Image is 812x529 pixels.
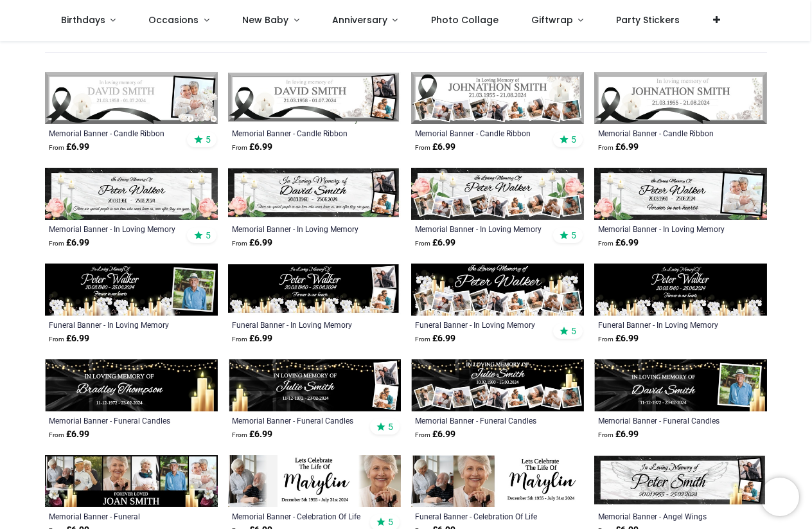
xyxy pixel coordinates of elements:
[598,431,613,438] span: From
[49,415,181,426] a: Memorial Banner - Funeral Candles
[415,128,547,138] a: Memorial Banner - Candle Ribbon Funeral
[49,511,181,521] a: Memorial Banner - Funeral
[411,72,584,124] img: Personalised Memorial Banner - Candle Ribbon Funeral - Custom Name Date & 9 Photo Upload
[49,224,181,234] a: Memorial Banner - In Loving Memory
[232,128,364,138] div: Memorial Banner - Candle Ribbon Funeral
[242,13,288,26] span: New Baby
[388,421,393,433] span: 5
[594,264,767,316] img: Personalised Funeral Banner - In Loving Memory - Custom Name
[232,511,364,521] a: Memorial Banner - Celebration Of Life Funeral
[415,332,455,345] strong: £ 6.99
[232,319,364,330] a: Funeral Banner - In Loving Memory
[232,332,272,345] strong: £ 6.99
[415,415,547,426] a: Memorial Banner - Funeral Candles
[45,359,218,411] img: Personalised Memorial Banner - Funeral Candles - Custom Name & Date
[598,237,639,249] strong: £ 6.99
[206,134,211,145] span: 5
[594,455,767,507] img: Personalised Memorial Banner - Angel Wings Funeral - Custom Name & 2 Photo Upload
[45,168,218,220] img: Personalised Memorial Banner - In Loving Memory - Custom Name
[594,168,767,220] img: Personalised Memorial Banner - In Loving Memory - Custom Name & 1 Photo Upload
[45,455,218,507] img: Personalised Memorial Banner - Funeral - Custom Name Date & 6 Photo Upload
[598,144,613,151] span: From
[49,319,181,330] a: Funeral Banner - In Loving Memory
[49,141,89,154] strong: £ 6.99
[598,319,730,330] a: Funeral Banner - In Loving Memory
[332,13,387,26] span: Anniversary
[411,264,584,316] img: Personalised Funeral Banner - In Loving Memory - Custom Name & 9 Photo Upload
[431,13,499,26] span: Photo Collage
[148,13,199,26] span: Occasions
[411,168,584,220] img: Personalised Memorial Banner - In Loving Memory - Custom Name & 9 Photo Upload
[415,240,430,247] span: From
[415,336,430,343] span: From
[616,13,680,26] span: Party Stickers
[598,415,730,426] a: Memorial Banner - Funeral Candles
[598,128,730,138] a: Memorial Banner - Candle Ribbon Funeral
[598,428,639,441] strong: £ 6.99
[228,359,401,411] img: Personalised Memorial Banner - Funeral Candles - Custom Name & Date & 2 Photo Upload
[415,141,455,154] strong: £ 6.99
[49,128,181,138] a: Memorial Banner - Candle Ribbon Funeral
[598,332,639,345] strong: £ 6.99
[49,240,64,247] span: From
[415,224,547,234] a: Memorial Banner - In Loving Memory
[598,240,613,247] span: From
[45,264,218,316] img: Personalised Funeral Banner - In Loving Memory - Custom Name & 1 Photo Upload
[415,431,430,438] span: From
[571,229,576,241] span: 5
[571,325,576,337] span: 5
[411,455,584,507] img: Personalised Funeral Banner - Celebration Of Life Memorial - Custom Name Date & 2 Photo Upload
[571,134,576,145] span: 5
[232,415,364,426] a: Memorial Banner - Funeral Candles
[598,141,639,154] strong: £ 6.99
[232,431,247,438] span: From
[61,13,105,26] span: Birthdays
[761,478,799,516] iframe: Brevo live chat
[232,240,247,247] span: From
[594,72,767,124] img: Personalised Memorial Banner - Candle Ribbon Funeral - Custom Name & Date
[228,72,401,124] img: Personalised Memorial Banner - Candle Ribbon Funeral - Custom Name Date & 2 Photo Upload
[415,319,547,330] a: Funeral Banner - In Loving Memory
[388,516,393,528] span: 5
[228,168,401,220] img: Personalised Memorial Banner - In Loving Memory - Custom Name & 2 Photo Upload
[415,511,547,521] a: Funeral Banner - Celebration Of Life Memorial
[49,332,89,345] strong: £ 6.99
[49,431,64,438] span: From
[232,237,272,249] strong: £ 6.99
[232,224,364,234] a: Memorial Banner - In Loving Memory
[206,229,211,241] span: 5
[598,336,613,343] span: From
[49,336,64,343] span: From
[232,336,247,343] span: From
[228,455,401,507] img: Personalised Memorial Banner - Celebration Of Life Funeral - Custom Name Date & 2 Photo Upload
[598,224,730,234] a: Memorial Banner - In Loving Memory
[232,141,272,154] strong: £ 6.99
[415,144,430,151] span: From
[232,428,272,441] strong: £ 6.99
[598,511,730,521] a: Memorial Banner - Angel Wings Funeral
[415,428,455,441] strong: £ 6.99
[411,359,584,411] img: Personalised Memorial Banner - Funeral Candles - Custom Name & Date & 9 Photo Upload
[49,428,89,441] strong: £ 6.99
[228,264,401,316] img: Personalised Funeral Banner - In Loving Memory - Custom Name & 2 Photo Upload
[49,144,64,151] span: From
[594,359,767,411] img: Personalised Memorial Banner - Funeral Candles - Custom Name & Date & 1 Photo Upload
